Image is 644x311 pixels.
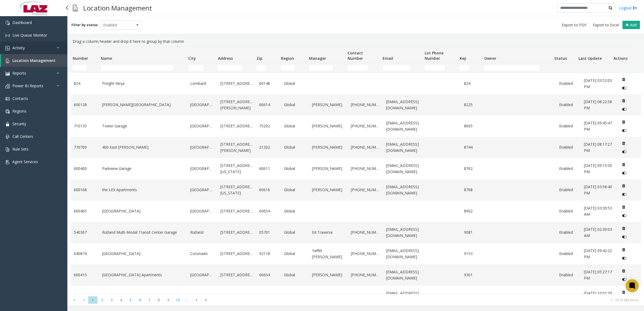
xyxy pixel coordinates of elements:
span: Page 7 [145,296,154,304]
span: Go to the next page [193,298,200,302]
label: Filter by status [71,23,98,27]
a: Global [284,229,306,235]
span: Go to the next page [192,296,201,304]
a: [GEOGRAPHIC_DATA] [190,208,214,214]
span: Location Management [12,58,56,63]
input: Email Filter [383,65,410,71]
a: Enabled [559,293,577,299]
a: Enabled [559,272,577,278]
span: Dashboard [12,20,32,25]
a: [DATE] 03:58:40 PM [584,184,613,196]
a: Global [284,208,306,214]
a: 400 East [PERSON_NAME] [102,144,184,150]
a: Parkview Garage [102,166,184,172]
a: Enabled [559,251,577,257]
span: Call Centers [12,134,33,139]
a: Global [284,293,306,299]
a: Global [284,144,306,150]
span: Contacts [12,96,28,101]
a: [PERSON_NAME] [312,123,344,129]
button: Delete [619,118,628,126]
td: Name Filter [99,63,186,73]
span: Region [281,56,294,61]
a: [STREET_ADDRESS] [220,293,253,299]
a: [PERSON_NAME][GEOGRAPHIC_DATA] [102,102,184,108]
a: [GEOGRAPHIC_DATA] [190,144,214,150]
a: [PERSON_NAME] [312,187,344,193]
div: Drag a column header and drop it here to group by that column [71,36,641,47]
a: Global [284,251,306,257]
span: Page 9 [164,296,173,304]
span: Page 2 [98,296,107,304]
span: Export to Excel [593,22,619,28]
span: Enabled [100,21,133,29]
img: 'icon' [5,122,10,126]
span: Add [630,22,637,27]
span: Go to the last page [202,298,210,302]
img: 'icon' [5,109,10,114]
a: [PHONE_NUMBER] [351,187,380,193]
a: [DATE] 09:42:22 PM [584,248,613,260]
a: Global [284,123,306,129]
input: City Filter [188,65,203,71]
span: Lot Phone Number [425,50,444,61]
button: Delete [619,75,628,84]
span: Number [73,56,88,61]
input: Zip Filter [257,65,266,71]
a: 21202 [259,144,278,150]
a: [STREET_ADDRESS] [220,81,253,86]
button: Delete [619,245,628,254]
a: [EMAIL_ADDRESS][DOMAIN_NAME] [386,99,422,111]
a: [GEOGRAPHIC_DATA] [190,293,214,299]
a: 660189 [74,293,96,299]
button: Disable [619,211,629,220]
a: [GEOGRAPHIC_DATA] [190,102,214,108]
span: Power BI Reports [12,83,43,88]
a: [EMAIL_ADDRESS][DOMAIN_NAME] [386,269,422,281]
a: [EMAIL_ADDRESS][DOMAIN_NAME] [386,226,422,239]
a: [GEOGRAPHIC_DATA] [190,166,214,172]
a: the LEX Apartments [102,187,184,193]
img: 'icon' [5,160,10,164]
span: Agent Services [12,159,38,164]
td: Contact Number Filter [345,63,380,73]
span: Rule Sets [12,146,29,152]
span: Export to PDF [562,22,587,28]
a: [PERSON_NAME] [312,272,344,278]
span: Zip [257,56,262,61]
kendo-pager-info: 1 - 20 of 685 items [214,298,639,302]
span: Owner [484,56,496,61]
button: Disable [619,190,629,199]
img: 'icon' [5,84,10,88]
a: Rutland Multi-Modal Transit Center Garage [102,229,184,235]
span: [DATE] 03:30:53 AM [584,205,612,216]
td: Lot Phone Number Filter [423,63,458,73]
button: Delete [619,224,628,233]
input: Name Filter [101,65,174,71]
span: [DATE] 10:01:39 PM [584,291,612,302]
span: Page 8 [154,296,164,304]
a: [PHONE_NUMBER] [351,293,380,299]
a: [DATE] 09:45:47 PM [584,120,613,132]
a: Tower Garage [102,123,184,129]
span: Page 11 [182,296,192,304]
a: Global [284,272,306,278]
button: Export to Excel [591,21,621,29]
a: [GEOGRAPHIC_DATA] [190,187,214,193]
a: 600415 [74,272,96,278]
button: Disable [619,169,629,177]
a: [EMAIL_ADDRESS][DOMAIN_NAME] [386,120,422,132]
a: [PERSON_NAME] [312,144,344,150]
a: [PERSON_NAME] [312,293,344,299]
span: Page 10 [173,296,182,304]
a: Enabled [559,81,577,86]
a: 9081 [464,229,482,235]
td: Status Filter [552,63,576,73]
span: City [188,56,196,61]
a: [EMAIL_ADDRESS][DOMAIN_NAME] [386,163,422,175]
a: 60148 [259,81,278,86]
input: Lot Phone Number Filter [425,65,445,71]
a: 60611 [259,166,278,172]
a: 8902 [464,208,482,214]
img: 'icon' [5,59,10,63]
